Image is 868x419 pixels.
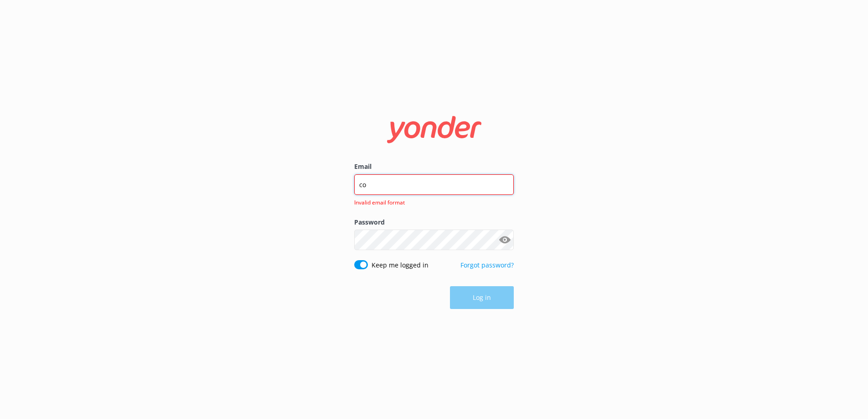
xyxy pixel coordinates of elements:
label: Keep me logged in [372,260,429,270]
label: Password [354,217,514,227]
span: Invalid email format [354,198,508,207]
button: Show password [496,231,514,249]
a: Forgot password? [460,261,514,269]
input: user@emailaddress.com [354,174,514,195]
label: Email [354,162,514,172]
